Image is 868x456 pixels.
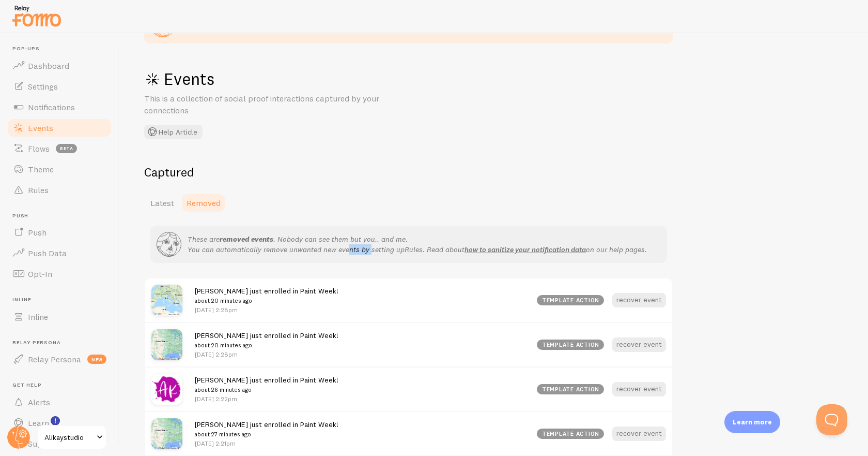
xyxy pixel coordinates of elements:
[6,55,113,76] a: Dashboard
[195,296,338,305] small: about 20 minutes ago
[28,269,52,279] span: Opt-In
[733,417,772,427] p: Learn more
[12,46,113,52] span: Pop-ups
[724,411,780,433] div: Learn more
[195,394,338,403] p: [DATE] 2:22pm
[195,430,338,439] small: about 27 minutes ago
[12,297,113,303] span: Inline
[6,97,113,117] a: Notifications
[537,295,604,305] div: template action
[220,234,273,244] strong: removed events
[195,305,338,314] p: [DATE] 2:28pm
[195,420,338,439] span: [PERSON_NAME] just enrolled in Paint Week!
[195,375,338,394] span: [PERSON_NAME] just enrolled in Paint Week!
[51,416,60,425] svg: <p>Watch New Feature Tutorials!</p>
[6,349,113,370] a: Relay Persona new
[28,185,49,195] span: Rules
[195,331,338,350] span: [PERSON_NAME] just enrolled in Paint Week!
[195,439,338,448] p: [DATE] 2:21pm
[537,384,604,394] div: template action
[537,340,604,350] div: template action
[6,306,113,327] a: Inline
[151,329,182,360] img: -USA.png
[12,340,113,346] span: Relay Persona
[195,341,338,350] small: about 20 minutes ago
[6,76,113,97] a: Settings
[144,125,203,139] button: Help Article
[28,312,48,322] span: Inline
[195,385,338,394] small: about 26 minutes ago
[195,350,338,359] p: [DATE] 2:28pm
[28,418,49,428] span: Learn
[187,198,221,208] span: Removed
[28,397,50,407] span: Alerts
[28,81,58,92] span: Settings
[28,143,50,154] span: Flows
[28,164,54,174] span: Theme
[6,222,113,243] a: Push
[28,102,75,112] span: Notifications
[6,159,113,180] a: Theme
[144,68,454,90] h1: Events
[6,138,113,159] a: Flows beta
[11,3,63,29] img: fomo-relay-logo-orange.svg
[151,374,182,405] img: alikaystudio.com
[28,227,47,238] span: Push
[44,431,94,444] span: Alikaystudio
[6,392,113,413] a: Alerts
[6,413,113,433] a: Learn
[612,293,666,307] button: recover event
[144,164,673,180] h2: Captured
[144,193,180,213] a: Latest
[12,213,113,219] span: Push
[180,193,227,213] a: Removed
[28,248,67,258] span: Push Data
[612,337,666,352] button: recover event
[144,93,392,116] p: This is a collection of social proof interactions captured by your connections
[195,286,338,305] span: [PERSON_NAME] just enrolled in Paint Week!
[6,263,113,284] a: Opt-In
[87,355,106,364] span: new
[6,243,113,263] a: Push Data
[405,245,423,254] i: Rules
[6,117,113,138] a: Events
[188,234,647,255] p: These are . Nobody can see them but you.. and me. You can automatically remove unwanted new event...
[151,418,182,449] img: -USA.png
[612,426,666,441] button: recover event
[816,404,847,435] iframe: Help Scout Beacon - Open
[37,425,107,450] a: Alikaystudio
[151,285,182,316] img: -Italy.png
[28,354,81,364] span: Relay Persona
[28,123,53,133] span: Events
[28,61,69,71] span: Dashboard
[56,144,77,153] span: beta
[6,180,113,200] a: Rules
[464,245,586,254] a: how to sanitize your notification data
[12,382,113,389] span: Get Help
[537,429,604,439] div: template action
[612,382,666,396] button: recover event
[150,198,174,208] span: Latest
